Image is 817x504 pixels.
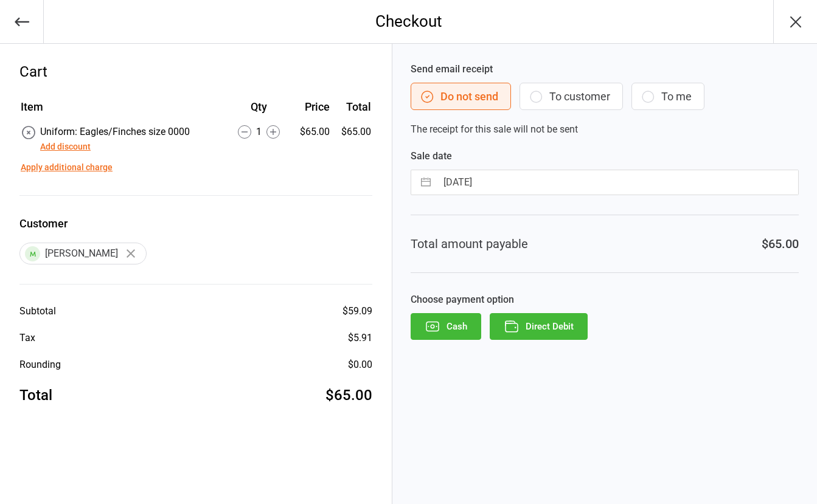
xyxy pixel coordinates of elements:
[293,125,330,139] div: $65.00
[342,304,372,319] div: $59.09
[335,98,370,123] th: Total
[226,125,292,139] div: 1
[762,235,799,253] div: $65.00
[348,331,372,345] div: $5.91
[411,313,481,340] button: Cash
[348,357,372,372] div: $0.00
[520,83,623,110] button: To customer
[19,215,372,232] label: Customer
[21,161,113,174] button: Apply additional charge
[411,235,528,253] div: Total amount payable
[19,357,61,372] div: Rounding
[631,83,704,110] button: To me
[21,98,224,123] th: Item
[19,384,52,406] div: Total
[19,331,35,345] div: Tax
[411,62,799,77] label: Send email receipt
[19,304,56,319] div: Subtotal
[335,125,370,154] td: $65.00
[226,98,292,123] th: Qty
[490,313,588,340] button: Direct Debit
[19,243,147,264] div: [PERSON_NAME]
[293,98,330,115] div: Price
[411,149,799,164] label: Sale date
[40,140,91,153] button: Add discount
[325,384,372,406] div: $65.00
[411,83,511,110] button: Do not send
[19,61,372,83] div: Cart
[411,292,799,307] label: Choose payment option
[40,126,190,137] span: Uniform: Eagles/Finches size 0000
[411,62,799,137] div: The receipt for this sale will not be sent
